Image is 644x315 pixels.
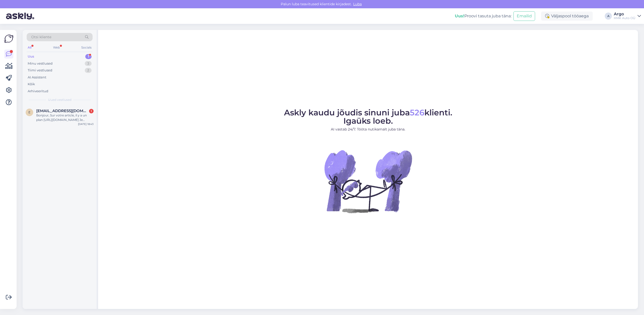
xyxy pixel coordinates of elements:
[614,12,635,16] div: Argo
[28,54,34,59] div: Uus
[455,14,464,18] b: Uus!
[36,113,94,122] div: Bonjour, Sur votre article, il y a un plan [URL][DOMAIN_NAME] Je recherche la pièce 77, pouvez-vo...
[541,12,593,21] div: Väljaspool tööaega
[410,108,424,117] span: 526
[78,122,94,126] div: [DATE] 18:43
[80,44,93,51] div: Socials
[323,136,413,227] img: No Chat active
[605,13,612,20] div: A
[513,11,535,21] button: Emailid
[28,61,53,66] div: Minu vestlused
[48,98,71,102] span: Uued vestlused
[4,34,14,43] img: Askly Logo
[28,110,30,114] span: e
[85,68,92,73] div: 2
[89,109,94,113] div: 1
[614,12,641,20] a: ArgoHMK Auto OÜ
[85,61,92,66] div: 3
[31,34,51,40] span: Otsi kliente
[52,44,61,51] div: Web
[352,2,363,6] span: Luba
[28,68,52,73] div: Tiimi vestlused
[85,54,92,59] div: 1
[284,127,452,132] p: AI vastab 24/7. Tööta nutikamalt juba täna.
[36,109,89,113] span: eva.herrero@hotmail.fr
[28,82,35,87] div: Kõik
[455,13,511,19] div: Proovi tasuta juba täna:
[27,44,32,51] div: All
[28,89,48,94] div: Arhiveeritud
[28,75,46,80] div: AI Assistent
[614,16,635,20] div: HMK Auto OÜ
[284,108,452,126] span: Askly kaudu jõudis sinuni juba klienti. Igaüks loeb.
